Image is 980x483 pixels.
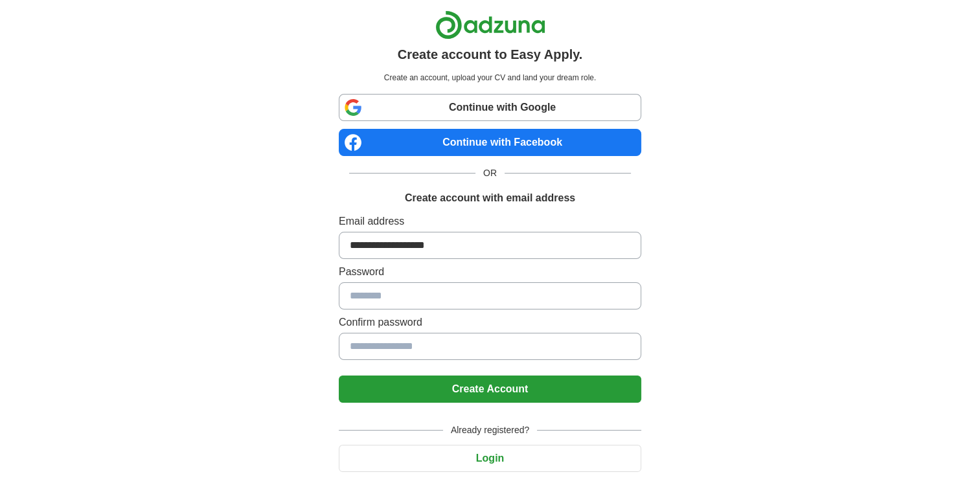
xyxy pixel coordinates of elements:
button: Create Account [339,376,641,403]
span: Already registered? [443,423,537,437]
h1: Create account with email address [405,190,575,206]
label: Password [339,264,641,280]
a: Login [339,453,641,464]
label: Email address [339,214,641,229]
img: Adzuna logo [435,10,545,39]
span: OR [475,166,505,180]
label: Confirm password [339,315,641,330]
button: Login [339,445,641,472]
a: Continue with Google [339,94,641,121]
h1: Create account to Easy Apply. [398,45,583,64]
a: Continue with Facebook [339,129,641,156]
p: Create an account, upload your CV and land your dream role. [341,72,639,84]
